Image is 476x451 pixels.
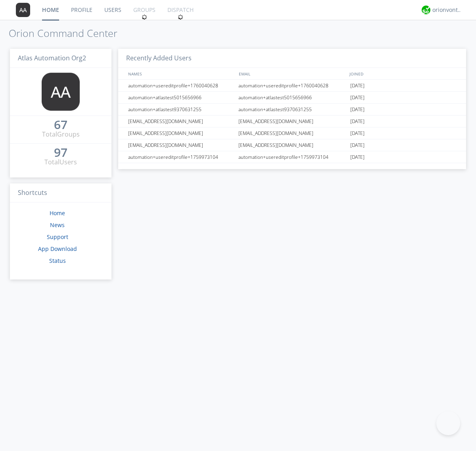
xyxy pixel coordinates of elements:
span: [DATE] [350,80,365,92]
a: [EMAIL_ADDRESS][DOMAIN_NAME][EMAIL_ADDRESS][DOMAIN_NAME][DATE] [118,139,466,151]
div: automation+usereditprofile+1759973104 [126,151,236,163]
a: [EMAIL_ADDRESS][DOMAIN_NAME][EMAIL_ADDRESS][DOMAIN_NAME][DATE] [118,127,466,139]
a: automation+usereditprofile+1760040628automation+usereditprofile+1760040628[DATE] [118,80,466,92]
img: spin.svg [142,14,147,20]
h3: Shortcuts [10,183,111,203]
span: [DATE] [350,151,365,163]
div: automation+usereditprofile+1760040628 [236,80,348,91]
div: Total Groups [42,130,80,139]
div: 97 [54,148,67,156]
div: EMAIL [237,68,347,79]
span: [DATE] [350,104,365,116]
a: Support [47,233,68,241]
a: [EMAIL_ADDRESS][DOMAIN_NAME][EMAIL_ADDRESS][DOMAIN_NAME][DATE] [118,116,466,127]
a: automation+atlastest9370631255automation+atlastest9370631255[DATE] [118,104,466,116]
div: Total Users [44,158,77,167]
img: 373638.png [42,73,80,111]
h3: Recently Added Users [118,49,466,68]
div: automation+atlastest5015656966 [236,92,348,103]
img: spin.svg [178,14,183,20]
a: 67 [54,121,67,130]
div: automation+atlastest5015656966 [126,92,236,103]
div: automation+usereditprofile+1759973104 [236,151,348,163]
div: [EMAIL_ADDRESS][DOMAIN_NAME] [236,139,348,151]
span: [DATE] [350,127,365,139]
a: automation+atlastest5015656966automation+atlastest5015656966[DATE] [118,92,466,104]
div: [EMAIL_ADDRESS][DOMAIN_NAME] [126,139,236,151]
div: [EMAIL_ADDRESS][DOMAIN_NAME] [236,116,348,127]
div: orionvontas+atlas+automation+org2 [432,6,462,14]
img: 29d36aed6fa347d5a1537e7736e6aa13 [422,6,430,14]
div: [EMAIL_ADDRESS][DOMAIN_NAME] [126,127,236,139]
img: 373638.png [16,3,30,17]
iframe: Toggle Customer Support [436,411,460,435]
div: 67 [54,121,67,129]
span: Atlas Automation Org2 [18,54,86,62]
a: automation+usereditprofile+1759973104automation+usereditprofile+1759973104[DATE] [118,151,466,163]
span: [DATE] [350,92,365,104]
div: automation+usereditprofile+1760040628 [126,80,236,91]
a: Home [50,209,65,217]
div: NAMES [126,68,235,79]
a: 97 [54,148,67,158]
div: automation+atlastest9370631255 [236,104,348,115]
a: News [50,221,65,229]
div: automation+atlastest9370631255 [126,104,236,115]
div: JOINED [347,68,459,79]
div: [EMAIL_ADDRESS][DOMAIN_NAME] [126,116,236,127]
span: [DATE] [350,139,365,151]
a: App Download [38,245,77,252]
div: [EMAIL_ADDRESS][DOMAIN_NAME] [236,127,348,139]
a: Status [49,257,66,264]
span: [DATE] [350,116,365,127]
